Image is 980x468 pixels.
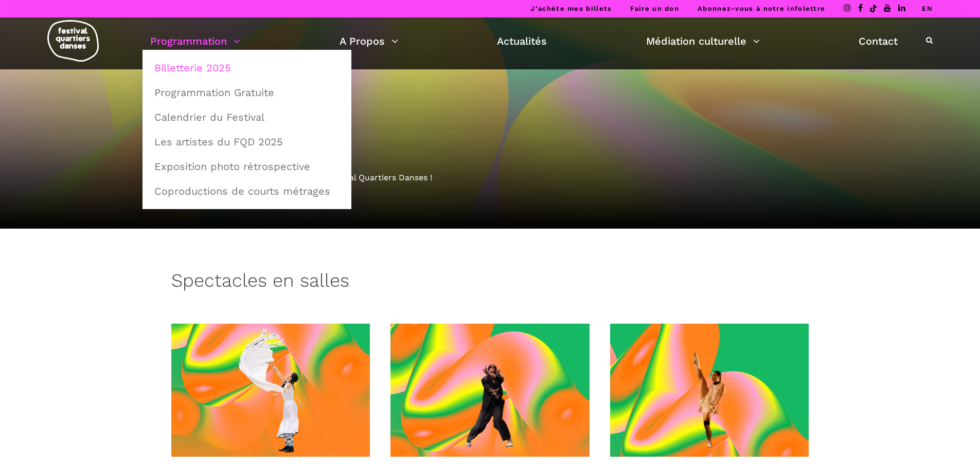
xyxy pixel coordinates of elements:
[148,179,346,203] a: Coproductions de courts métrages
[47,20,99,62] img: logo-fqd-med
[630,5,679,12] a: Faire un don
[148,105,346,129] a: Calendrier du Festival
[698,5,825,12] a: Abonnez-vous à notre infolettre
[530,5,612,12] a: J’achète mes billets
[340,32,398,50] a: A Propos
[171,270,349,295] h3: Spectacles en salles
[859,32,898,50] a: Contact
[497,32,547,50] a: Actualités
[148,130,346,154] a: Les artistes du FQD 2025
[148,56,346,80] a: Billetterie 2025
[171,117,809,140] h1: Billetterie 2025
[148,155,346,178] a: Exposition photo rétrospective
[148,81,346,104] a: Programmation Gratuite
[922,5,933,12] a: EN
[646,32,760,50] a: Médiation culturelle
[171,171,809,184] div: Découvrez la programmation 2025 du Festival Quartiers Danses !
[150,32,240,50] a: Programmation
